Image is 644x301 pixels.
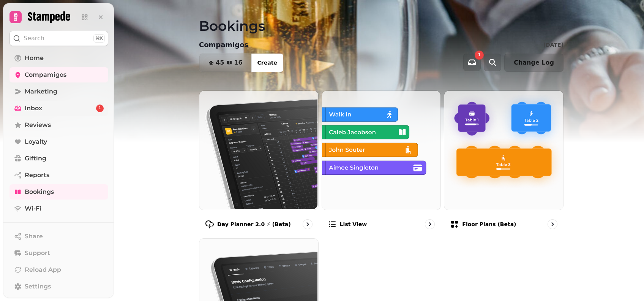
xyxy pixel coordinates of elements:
button: Share [9,229,108,244]
svg: go to [426,220,434,228]
button: Change Log [504,54,563,72]
p: Floor Plans (beta) [462,220,516,228]
svg: go to [549,220,556,228]
span: Marketing [25,87,57,96]
a: Marketing [9,84,108,99]
a: Reports [9,168,108,183]
a: Compamigos [9,67,108,82]
span: Inbox [25,104,42,113]
a: Day Planner 2.0 ⚡ (Beta)Day Planner 2.0 ⚡ (Beta) [199,90,319,235]
a: Wi-Fi [9,201,108,216]
span: Wi-Fi [25,204,41,213]
span: 1 [99,106,101,111]
img: Floor Plans (beta) [444,90,562,209]
p: Day Planner 2.0 ⚡ (Beta) [217,220,291,228]
a: Inbox1 [9,101,108,116]
button: Create [251,54,283,72]
span: Reports [25,171,49,180]
button: Support [9,246,108,261]
span: Share [25,232,43,241]
span: 45 [216,60,224,66]
a: Loyalty [9,134,108,149]
span: Loyalty [25,137,47,146]
span: Change Log [514,60,554,66]
span: Reviews [25,120,51,130]
p: Search [24,34,44,43]
a: Settings [9,279,108,294]
p: [DATE] [543,41,563,49]
button: Search⌘K [9,31,108,46]
span: Bookings [25,187,54,196]
a: Home [9,51,108,66]
div: ⌘K [93,34,105,43]
span: Create [257,60,277,65]
button: Reload App [9,262,108,277]
a: Gifting [9,151,108,166]
a: Reviews [9,117,108,133]
span: 1 [478,53,481,57]
p: List view [340,220,367,228]
svg: go to [304,220,311,228]
a: Bookings [9,184,108,200]
span: Support [25,249,50,258]
span: Settings [25,282,51,291]
button: 4516 [199,54,252,72]
img: Day Planner 2.0 ⚡ (Beta) [199,90,317,209]
img: List view [321,90,440,209]
span: Compamigos [25,70,66,79]
span: Reload App [25,265,61,274]
span: 16 [234,60,242,66]
a: Floor Plans (beta)Floor Plans (beta) [444,90,563,235]
p: Compamigos [199,40,248,50]
span: Gifting [25,154,46,163]
span: Home [25,54,44,63]
a: List viewList view [322,90,441,235]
